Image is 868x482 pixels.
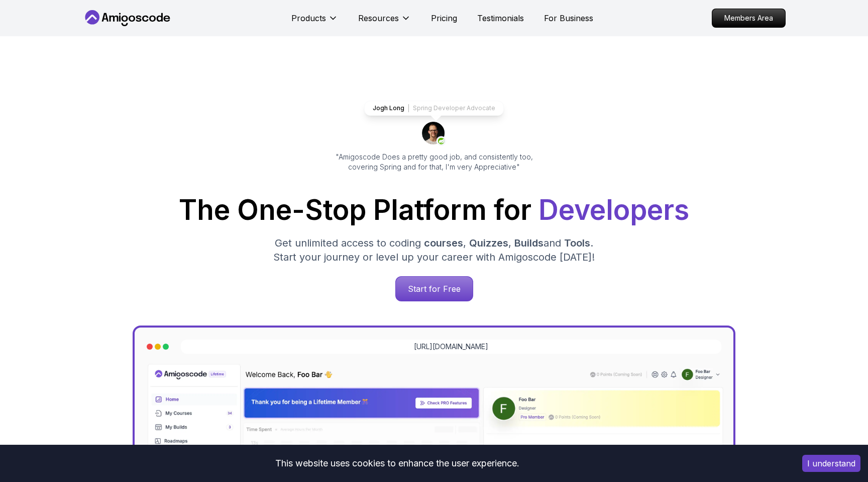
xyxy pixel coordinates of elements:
[358,12,411,32] button: Resources
[358,12,399,24] p: Resources
[291,12,338,32] button: Products
[544,12,593,24] a: For Business
[396,277,473,301] p: Start for Free
[712,9,786,28] a: Members Area
[564,237,590,249] span: Tools
[265,236,603,264] p: Get unlimited access to coding , , and . Start your journey or level up your career with Amigosco...
[712,9,785,27] p: Members Area
[514,237,544,249] span: Builds
[802,455,860,472] button: Accept cookies
[413,104,495,112] p: Spring Developer Advocate
[321,152,547,172] p: "Amigoscode Does a pretty good job, and consistently too, covering Spring and for that, I'm very ...
[395,276,473,301] a: Start for Free
[373,104,404,112] p: Jogh Long
[291,12,326,24] p: Products
[469,237,508,249] span: Quizzes
[431,12,457,24] a: Pricing
[90,196,778,224] h1: The One-Stop Platform for
[8,452,787,474] div: This website uses cookies to enhance the user experience.
[424,237,463,249] span: courses
[477,12,524,24] a: Testimonials
[422,122,446,146] img: josh long
[538,193,689,226] span: Developers
[414,342,488,352] a: [URL][DOMAIN_NAME]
